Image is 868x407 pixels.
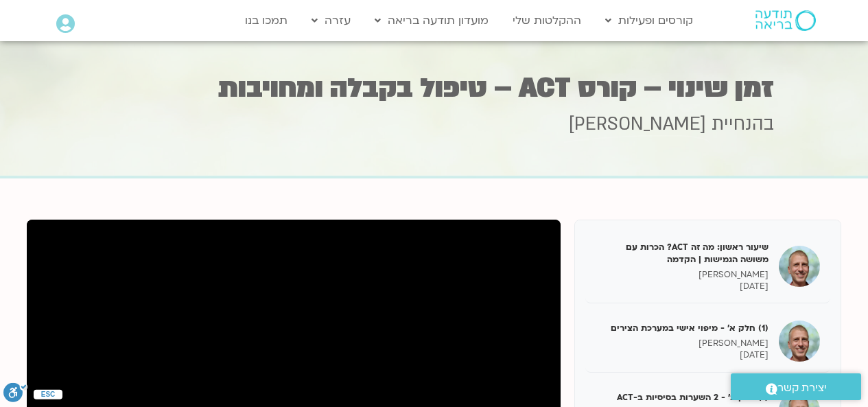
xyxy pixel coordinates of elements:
p: [DATE] [596,349,769,361]
p: [PERSON_NAME] [596,269,769,281]
a: יצירת קשר [731,373,861,400]
a: קורסים ופעילות [598,8,700,34]
h5: (1) חלק ב' - 2 השערות בסיסיות ב-ACT [596,391,769,404]
a: ההקלטות שלי [506,8,588,34]
a: תמכו בנו [238,8,294,34]
a: מועדון תודעה בריאה [368,8,495,34]
h1: זמן שינוי – קורס ACT – טיפול בקבלה ומחויבות [95,75,774,102]
img: שיעור ראשון: מה זה ACT? הכרות עם משושה הגמישות | הקדמה [779,246,820,287]
span: בהנחיית [712,112,774,137]
a: עזרה [305,8,357,34]
img: (1) חלק א' - מיפוי אישי במערכת הצירים [779,321,820,362]
p: [PERSON_NAME] [596,338,769,349]
h5: שיעור ראשון: מה זה ACT? הכרות עם משושה הגמישות | הקדמה [596,241,769,266]
p: [DATE] [596,281,769,292]
h5: (1) חלק א' - מיפוי אישי במערכת הצירים [596,322,769,334]
span: יצירת קשר [777,379,827,397]
img: תודעה בריאה [755,10,816,31]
